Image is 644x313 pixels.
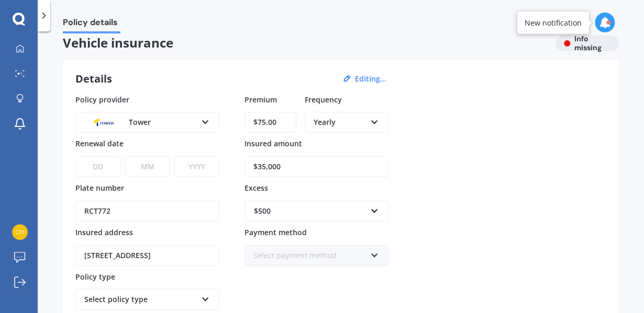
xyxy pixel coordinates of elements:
span: Plate number [75,183,124,193]
span: Premium [245,94,277,104]
div: $500 [254,205,367,217]
h3: Details [75,72,112,86]
span: Excess [245,183,268,193]
span: Insured amount [245,138,302,148]
input: Enter amount [245,156,388,177]
span: Vehicle insurance [63,36,547,51]
span: Policy details [63,17,120,31]
div: New notification [525,17,582,28]
button: Editing... [352,74,390,84]
span: Policy provider [75,94,129,104]
div: Tower [84,117,197,128]
span: Insured address [75,227,133,237]
input: Enter amount [245,112,296,133]
span: Policy type [75,271,115,281]
div: Select policy type [84,294,197,305]
img: Tower.webp [84,115,123,130]
span: Renewal date [75,138,124,148]
input: Enter address [75,245,219,266]
span: Frequency [305,94,342,104]
input: Enter plate number [75,201,219,222]
div: Select payment method [253,250,366,261]
img: e9355b288d002d13f122bd78e9fbb18b [12,224,28,240]
div: Yearly [314,117,366,128]
span: Payment method [245,227,307,237]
